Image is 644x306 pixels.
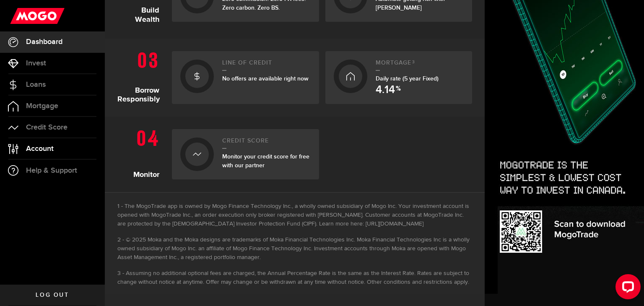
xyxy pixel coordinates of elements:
span: Daily rate (5 year Fixed) [376,75,439,82]
iframe: LiveChat chat widget [609,271,644,306]
li: © 2025 Moka and the Moka designs are trademarks of Moka Financial Technologies Inc. Moka Financia... [117,236,472,262]
h2: Line of credit [222,60,311,71]
span: Invest [26,60,46,67]
span: % [396,86,401,96]
span: Monitor your credit score for free with our partner [222,153,309,169]
h2: Credit Score [222,137,311,149]
span: Help & Support [26,167,77,174]
span: Loans [26,81,46,88]
span: No offers are available right now [222,75,309,82]
span: Dashboard [26,38,62,46]
span: 4.14 [376,85,395,96]
a: Line of creditNo offers are available right now [172,51,319,104]
span: Credit Score [26,124,68,131]
a: Credit ScoreMonitor your credit score for free with our partner [172,129,319,179]
span: Account [26,145,54,153]
h1: Monitor [117,125,166,179]
h1: Borrow Responsibly [117,47,166,104]
li: Assuming no additional optional fees are charged, the Annual Percentage Rate is the same as the I... [117,269,472,287]
h2: Mortgage [376,60,464,71]
span: Log out [36,292,69,298]
a: Mortgage3Daily rate (5 year Fixed) 4.14 % [325,51,473,104]
span: Mortgage [26,102,58,110]
li: The MogoTrade app is owned by Mogo Finance Technology Inc., a wholly owned subsidiary of Mogo Inc... [117,202,472,228]
sup: 3 [412,60,415,65]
